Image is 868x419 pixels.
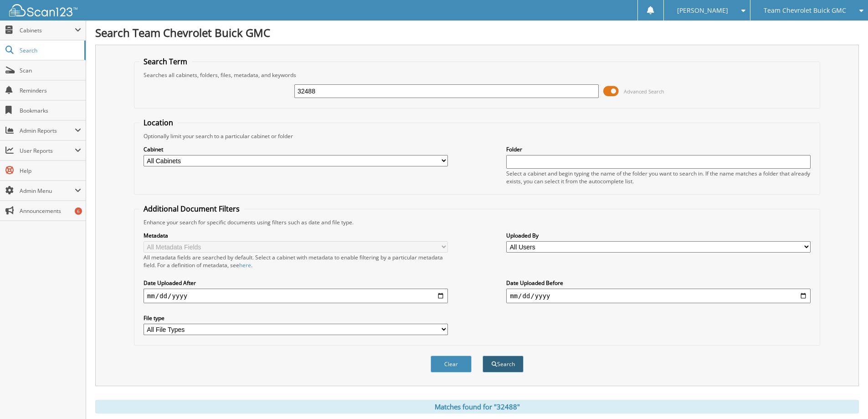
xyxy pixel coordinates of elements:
[139,204,244,214] legend: Additional Document Filters
[20,147,75,155] span: User Reports
[95,25,859,40] h1: Search Team Chevrolet Buick GMC
[139,118,178,128] legend: Location
[483,356,524,372] button: Search
[144,145,448,153] label: Cabinet
[20,167,81,175] span: Help
[677,8,728,13] span: [PERSON_NAME]
[239,261,251,269] a: here
[144,232,448,239] label: Metadata
[20,87,81,94] span: Reminders
[20,107,81,114] span: Bookmarks
[144,253,448,269] div: All metadata fields are searched by default. Select a cabinet with metadata to enable filtering b...
[20,26,75,34] span: Cabinets
[139,57,192,67] legend: Search Term
[20,207,81,215] span: Announcements
[139,132,815,140] div: Optionally limit your search to a particular cabinet or folder
[144,279,448,287] label: Date Uploaded After
[20,67,81,74] span: Scan
[506,289,811,303] input: end
[431,356,472,372] button: Clear
[506,145,811,153] label: Folder
[506,279,811,287] label: Date Uploaded Before
[20,187,75,195] span: Admin Menu
[20,127,75,134] span: Admin Reports
[75,207,82,215] div: 6
[95,400,859,414] div: Matches found for "32488"
[139,71,815,79] div: Searches all cabinets, folders, files, metadata, and keywords
[139,218,815,226] div: Enhance your search for specific documents using filters such as date and file type.
[764,8,846,13] span: Team Chevrolet Buick GMC
[144,289,448,303] input: start
[9,4,77,16] img: scan123-logo-white.svg
[624,88,664,95] span: Advanced Search
[144,314,448,322] label: File type
[20,47,80,54] span: Search
[506,170,811,185] div: Select a cabinet and begin typing the name of the folder you want to search in. If the name match...
[506,232,811,239] label: Uploaded By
